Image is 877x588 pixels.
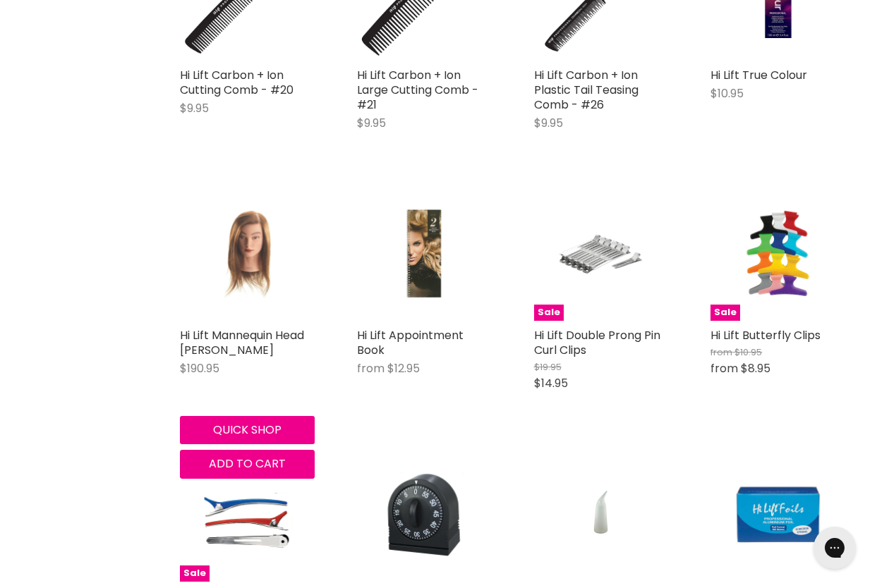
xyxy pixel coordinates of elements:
a: Hi Lift Appointment Book [357,186,492,321]
a: Hi Lift Carbon + Ion Plastic Tail Teasing Comb - #26 [534,67,639,113]
span: from [710,360,738,376]
button: Quick shop [180,416,315,444]
span: $9.95 [357,115,386,131]
img: Hi Lift Mannequin Head Anita [202,186,292,321]
span: $10.95 [734,345,762,359]
img: Hi Lift Butterfly Clips [733,186,823,321]
a: Hi Lift Nylon & Aluminium Sectioning ClipSale [180,447,315,582]
span: Sale [710,305,740,321]
span: Add to cart [209,455,286,472]
img: Hi Lift Applicator Bottle [556,447,646,582]
img: Hi Lift Black Timer 60 Minute [380,447,469,582]
a: Hi Lift Applicator Bottle [534,447,669,582]
span: $9.95 [180,100,209,116]
a: Hi Lift Mannequin Head Anita [180,186,315,321]
iframe: Gorgias live chat messenger [806,522,863,574]
img: Hi Lift Foil 300 Metres 18 Micron [733,447,823,582]
a: Hi Lift True Colour [710,67,807,83]
button: Add to cart [180,450,315,478]
span: $19.95 [534,360,562,374]
a: Hi Lift Double Prong Pin Curl Clips [534,327,660,358]
img: Hi Lift Appointment Book [380,186,469,321]
a: Hi Lift Foil 300 Metres 18 Micron [710,447,845,582]
span: $14.95 [534,375,568,391]
a: Hi Lift Carbon + Ion Large Cutting Comb - #21 [357,67,478,113]
span: $12.95 [387,360,420,376]
span: Sale [180,565,210,582]
a: Hi Lift Mannequin Head [PERSON_NAME] [180,327,304,358]
span: from [710,345,732,359]
span: $10.95 [710,85,744,102]
span: $8.95 [741,360,770,376]
a: Hi Lift Butterfly Clips [710,327,821,343]
a: Hi Lift Butterfly ClipsSale [710,186,845,321]
a: Hi Lift Double Prong Pin Curl ClipsSale [534,186,669,321]
span: $9.95 [534,115,563,131]
span: from [357,360,385,376]
img: Hi Lift Nylon & Aluminium Sectioning Clip [202,447,292,582]
a: Hi Lift Appointment Book [357,327,464,358]
span: $190.95 [180,360,219,376]
img: Hi Lift Double Prong Pin Curl Clips [556,186,646,321]
a: Hi Lift Carbon + Ion Cutting Comb - #20 [180,67,294,98]
span: Sale [534,305,564,321]
a: Hi Lift Black Timer 60 Minute [357,447,492,582]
